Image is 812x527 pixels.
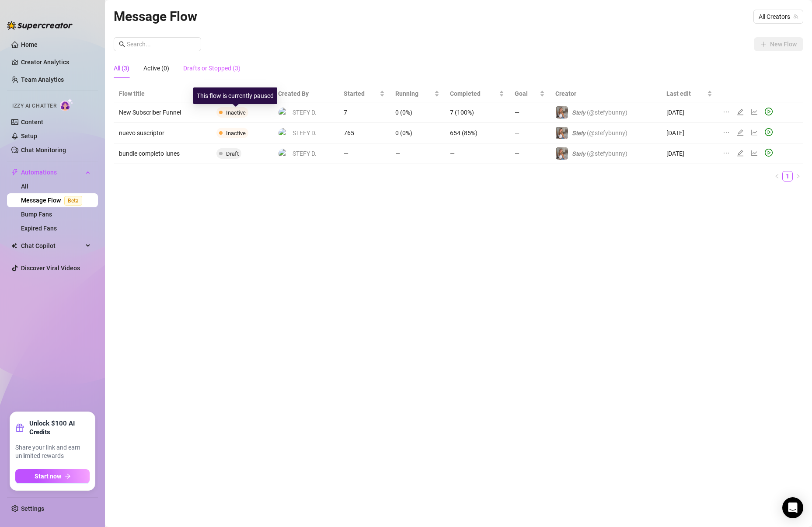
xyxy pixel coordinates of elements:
td: 0 (0%) [390,123,445,143]
div: Active (0) [143,63,169,73]
span: Flow title [119,89,199,98]
img: STEFY DVA [279,108,289,118]
td: [DATE] [661,143,718,164]
strong: Unlock $100 AI Credits [29,419,90,436]
span: 𝙎𝙩𝙚𝙛𝙮 (@stefybunny) [572,150,627,157]
span: Completed [450,89,497,98]
td: — [509,123,551,143]
a: Setup [21,133,37,140]
button: Start nowarrow-right [15,469,90,483]
span: STEFY D. [293,149,317,158]
span: Started [344,89,378,98]
img: STEFY DVA [279,128,289,138]
img: Chat Copilot [11,243,17,249]
span: Inactive [226,130,246,136]
a: Content [21,119,43,126]
a: 1 [783,171,792,181]
span: left [774,174,780,179]
td: 765 [338,123,390,143]
span: play-circle [765,108,773,115]
td: — [509,102,551,123]
span: Goal [515,89,538,98]
div: This flow is currently paused [193,87,277,104]
td: 654 (85%) [445,123,509,143]
span: Last edit [666,89,705,98]
th: Running [390,85,445,102]
span: All Creators [759,10,798,23]
article: Message Flow [114,6,197,27]
th: Creator [550,85,661,102]
div: Drafts or Stopped (3) [183,63,240,73]
button: left [772,171,782,181]
th: Started [338,85,390,102]
span: Izzy AI Chatter [12,102,56,110]
span: line-chart [751,129,758,136]
span: STEFY D. [293,128,317,138]
td: nuevo suscriptor [114,123,211,143]
button: New Flow [754,37,803,51]
td: — [390,143,445,164]
a: Message FlowBeta [21,197,86,204]
span: Beta [64,196,82,206]
span: ellipsis [723,108,730,115]
img: 𝙎𝙩𝙚𝙛𝙮 (@stefybunny) [556,147,568,160]
span: team [793,14,798,19]
span: play-circle [765,128,773,136]
span: line-chart [751,108,758,115]
a: Discover Viral Videos [21,265,80,272]
a: All [21,183,28,190]
button: right [793,171,803,181]
span: Running [395,89,432,98]
td: 0 (0%) [390,102,445,123]
span: right [795,174,801,179]
div: Open Intercom Messenger [782,497,803,518]
span: gift [15,423,24,432]
li: Previous Page [772,171,782,181]
td: 7 [338,102,390,123]
span: thunderbolt [11,169,18,176]
span: Draft [226,150,239,157]
th: Status [211,85,273,102]
span: edit [737,108,744,115]
span: Inactive [226,109,246,116]
span: Share your link and earn unlimited rewards [15,443,90,461]
td: [DATE] [661,123,718,143]
span: ellipsis [723,129,730,136]
span: Chat Copilot [21,239,83,253]
span: edit [737,150,744,157]
img: STEFY DVA [279,149,289,159]
a: Team Analytics [21,76,64,83]
th: Created By [273,85,338,102]
img: 𝙎𝙩𝙚𝙛𝙮 (@stefybunny) [556,106,568,119]
th: Completed [445,85,509,102]
span: STEFY D. [293,108,317,117]
td: New Subscriber Funnel [114,102,211,123]
td: — [445,143,509,164]
li: Next Page [793,171,803,181]
span: edit [737,129,744,136]
a: Creator Analytics [21,55,91,69]
a: Settings [21,505,44,512]
a: Home [21,41,38,48]
span: 𝙎𝙩𝙚𝙛𝙮 (@stefybunny) [572,109,627,116]
span: ellipsis [723,150,730,157]
span: 𝙎𝙩𝙚𝙛𝙮 (@stefybunny) [572,129,627,136]
td: — [338,143,390,164]
a: Bump Fans [21,211,52,218]
a: Chat Monitoring [21,147,66,154]
span: arrow-right [65,473,71,479]
span: Start now [35,473,61,480]
a: Expired Fans [21,225,57,232]
img: 𝙎𝙩𝙚𝙛𝙮 (@stefybunny) [556,127,568,139]
li: 1 [782,171,793,181]
th: Goal [509,85,551,102]
img: AI Chatter [60,98,73,111]
span: play-circle [765,149,773,157]
th: Flow title [114,85,211,102]
img: logo-BBDzfeDw.svg [7,21,73,30]
th: Last edit [661,85,718,102]
span: Automations [21,165,83,179]
span: search [119,41,125,47]
input: Search... [127,39,196,49]
div: All (3) [114,63,129,73]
